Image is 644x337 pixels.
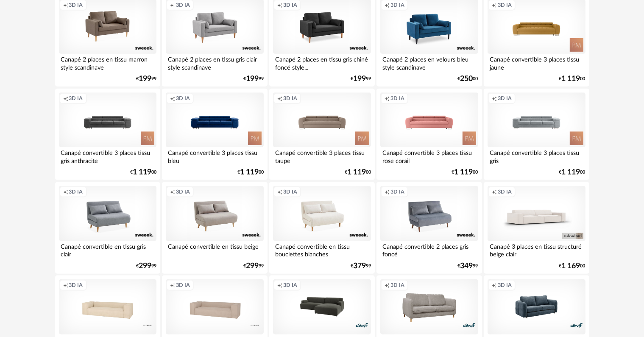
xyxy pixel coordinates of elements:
div: Canapé convertible en tissu gris clair [59,241,156,258]
div: Canapé convertible 3 places tissu taupe [273,147,371,164]
a: Creation icon 3D IA Canapé convertible 3 places tissu gris anthracite €1 11900 [55,89,160,180]
div: € 99 [243,76,264,82]
span: Creation icon [63,2,68,8]
div: € 00 [458,76,478,82]
span: 1 119 [562,169,580,175]
div: Canapé convertible 3 places tissu rose corail [380,147,478,164]
div: € 99 [351,263,371,269]
span: 3D IA [390,95,404,102]
span: Creation icon [492,95,497,102]
span: Creation icon [277,282,282,289]
span: 199 [246,76,259,82]
span: 199 [353,76,366,82]
span: 3D IA [390,188,404,195]
span: Creation icon [63,282,68,289]
div: Canapé 2 places en velours bleu style scandinave [380,54,478,71]
a: Creation icon 3D IA Canapé convertible 3 places tissu gris €1 11900 [484,89,589,180]
span: Creation icon [385,282,390,289]
span: 3D IA [69,2,83,8]
div: Canapé 2 places en tissu gris clair style scandinave [166,54,263,71]
span: Creation icon [277,95,282,102]
span: 1 119 [347,169,366,175]
a: Creation icon 3D IA Canapé 3 places en tissu structuré beige clair €1 16900 [484,182,589,274]
div: Canapé convertible 3 places tissu gris anthracite [59,147,156,164]
div: € 00 [452,169,478,175]
a: Creation icon 3D IA Canapé convertible 2 places gris foncé €34999 [376,182,482,274]
span: Creation icon [170,95,175,102]
div: Canapé convertible 3 places tissu bleu [166,147,263,164]
div: € 00 [559,263,585,269]
div: € 00 [559,169,585,175]
div: € 99 [351,76,371,82]
div: € 00 [345,169,371,175]
div: € 00 [237,169,264,175]
span: Creation icon [385,2,390,8]
span: 3D IA [69,188,83,195]
span: 1 169 [562,263,580,269]
span: Creation icon [277,2,282,8]
span: 3D IA [283,95,297,102]
a: Creation icon 3D IA Canapé convertible en tissu beige €29999 [162,182,267,274]
a: Creation icon 3D IA Canapé convertible 3 places tissu bleu €1 11900 [162,89,267,180]
span: 299 [139,263,151,269]
span: 3D IA [176,95,190,102]
span: Creation icon [63,188,68,195]
span: 379 [353,263,366,269]
div: Canapé 2 places en tissu marron style scandinave [59,54,156,71]
a: Creation icon 3D IA Canapé convertible en tissu gris clair €29999 [55,182,160,274]
div: € 99 [136,263,156,269]
div: Canapé convertible 3 places tissu jaune [488,54,585,71]
span: 349 [460,263,473,269]
span: Creation icon [492,282,497,289]
div: € 99 [136,76,156,82]
span: Creation icon [63,95,68,102]
div: Canapé convertible 3 places tissu gris [488,147,585,164]
span: Creation icon [492,2,497,8]
a: Creation icon 3D IA Canapé convertible 3 places tissu taupe €1 11900 [269,89,374,180]
span: 3D IA [283,2,297,8]
div: Canapé convertible en tissu beige [166,241,263,258]
span: 199 [139,76,151,82]
div: € 00 [559,76,585,82]
div: Canapé convertible en tissu bouclettes blanches [273,241,371,258]
span: 3D IA [176,188,190,195]
div: € 00 [130,169,156,175]
span: Creation icon [170,188,175,195]
span: Creation icon [170,282,175,289]
a: Creation icon 3D IA Canapé convertible 3 places tissu rose corail €1 11900 [376,89,482,180]
span: 3D IA [498,95,512,102]
span: 1 119 [454,169,473,175]
div: Canapé convertible 2 places gris foncé [380,241,478,258]
span: 299 [246,263,259,269]
div: Canapé 3 places en tissu structuré beige clair [488,241,585,258]
span: 3D IA [176,2,190,8]
span: 3D IA [283,188,297,195]
span: Creation icon [170,2,175,8]
span: 3D IA [498,282,512,289]
span: 3D IA [498,188,512,195]
div: Canapé 2 places en tissu gris chiné foncé style... [273,54,371,71]
span: Creation icon [277,188,282,195]
span: 1 119 [133,169,151,175]
span: 3D IA [283,282,297,289]
span: Creation icon [385,95,390,102]
span: 3D IA [390,2,404,8]
span: 3D IA [498,2,512,8]
div: € 99 [458,263,478,269]
a: Creation icon 3D IA Canapé convertible en tissu bouclettes blanches €37999 [269,182,374,274]
span: 3D IA [390,282,404,289]
div: € 99 [243,263,264,269]
span: 3D IA [69,282,83,289]
span: 3D IA [176,282,190,289]
span: 1 119 [562,76,580,82]
span: Creation icon [385,188,390,195]
span: Creation icon [492,188,497,195]
span: 1 119 [240,169,259,175]
span: 250 [460,76,473,82]
span: 3D IA [69,95,83,102]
